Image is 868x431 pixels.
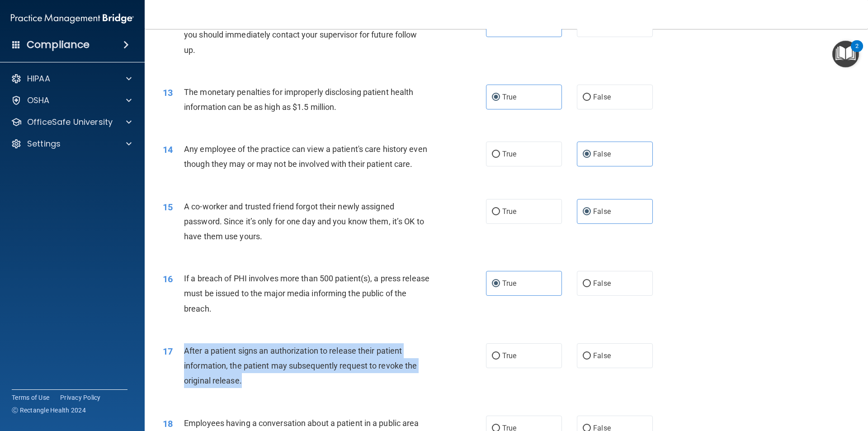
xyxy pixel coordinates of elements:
input: True [492,353,500,360]
input: True [492,94,500,101]
span: 17 [163,346,173,357]
span: True [502,279,516,288]
span: A co-worker and trusted friend forgot their newly assigned password. Since it’s only for one day ... [184,202,424,241]
span: 16 [163,274,173,284]
span: True [502,150,516,158]
img: PMB logo [11,9,134,28]
input: False [583,208,591,215]
span: 13 [163,87,173,98]
a: Privacy Policy [60,393,101,402]
p: OfficeSafe University [27,117,113,128]
a: Settings [11,138,132,149]
span: False [593,207,611,216]
span: After a patient signs an authorization to release their patient information, the patient may subs... [184,346,417,385]
h4: Compliance [27,38,90,51]
span: Ⓒ Rectangle Health 2024 [12,406,86,415]
span: False [593,93,611,101]
span: False [593,150,611,158]
div: 2 [855,46,859,58]
span: True [502,207,516,216]
button: Open Resource Center, 2 new notifications [832,41,859,67]
p: HIPAA [27,73,50,84]
input: True [492,208,500,215]
input: False [583,353,591,360]
span: If you suspect that someone is violating the practice's privacy policy you should immediately con... [184,15,429,54]
span: 14 [163,144,173,155]
a: OfficeSafe University [11,117,132,128]
a: Terms of Use [12,393,49,402]
span: If a breach of PHI involves more than 500 patient(s), a press release must be issued to the major... [184,274,429,313]
input: False [583,151,591,158]
p: Settings [27,138,61,149]
a: HIPAA [11,73,132,84]
span: 18 [163,418,173,429]
input: False [583,94,591,101]
p: OSHA [27,95,50,106]
input: False [583,280,591,287]
span: True [502,93,516,101]
span: Any employee of the practice can view a patient's care history even though they may or may not be... [184,144,427,169]
input: True [492,151,500,158]
input: True [492,280,500,287]
span: True [502,351,516,360]
a: OSHA [11,95,132,106]
span: False [593,351,611,360]
span: False [593,279,611,288]
span: The monetary penalties for improperly disclosing patient health information can be as high as $1.... [184,87,413,112]
span: 15 [163,202,173,213]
